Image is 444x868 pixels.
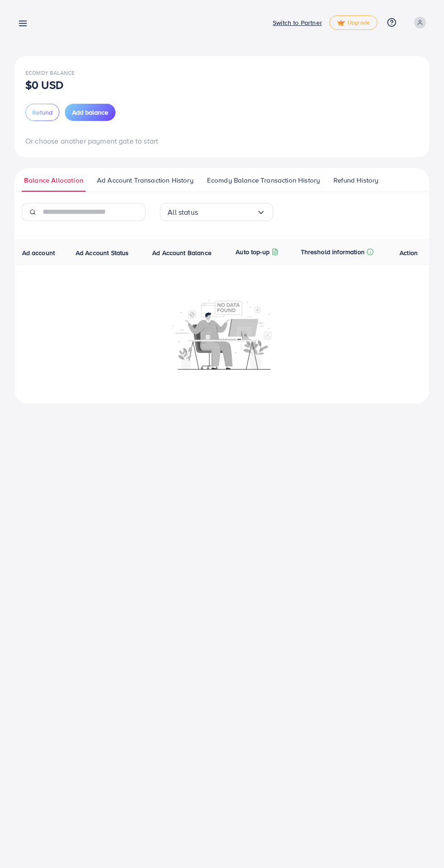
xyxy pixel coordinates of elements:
span: Balance Allocation [24,175,83,185]
span: Ad Account Transaction History [97,175,193,185]
input: Search for option [198,205,256,219]
a: tickUpgrade [329,15,377,30]
span: Upgrade [337,19,370,26]
span: Ad Account Balance [152,248,212,257]
p: Auto top-up [236,246,270,257]
span: Action [400,248,418,257]
p: Switch to Partner [273,17,322,28]
span: Refund [32,108,53,117]
span: Ecomdy Balance [25,69,75,77]
p: $0 USD [25,79,63,90]
button: Refund [25,104,59,121]
p: Or choose another payment gate to start [25,135,419,146]
span: Ad account [22,248,55,257]
span: Add balance [72,108,108,117]
span: Ad Account Status [76,248,129,257]
span: All status [168,205,198,219]
img: tick [337,20,345,26]
span: Ecomdy Balance Transaction History [207,175,320,185]
button: Add balance [65,104,116,121]
img: No account [173,299,271,370]
div: Search for option [160,203,273,221]
p: Threshold information [301,246,365,257]
span: Refund History [333,175,378,185]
